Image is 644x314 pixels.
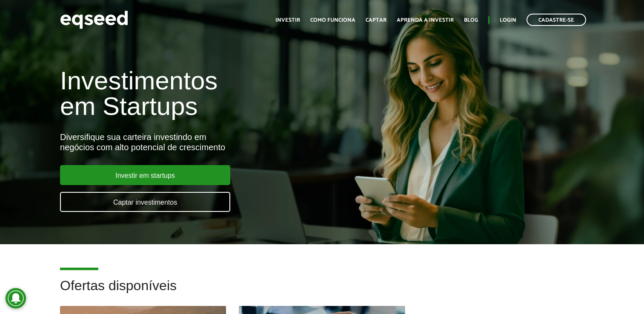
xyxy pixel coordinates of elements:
a: Captar [366,17,386,23]
img: EqSeed [60,9,128,31]
h1: Investimentos em Startups [60,68,369,119]
h2: Ofertas disponíveis [60,278,584,306]
a: Aprenda a investir [397,17,454,23]
a: Captar investimentos [60,192,230,212]
a: Cadastre-se [527,14,586,26]
a: Investir em startups [60,165,230,185]
a: Login [500,17,516,23]
a: Blog [464,17,478,23]
div: Diversifique sua carteira investindo em negócios com alto potencial de crescimento [60,132,369,152]
a: Como funciona [310,17,355,23]
a: Investir [275,17,300,23]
